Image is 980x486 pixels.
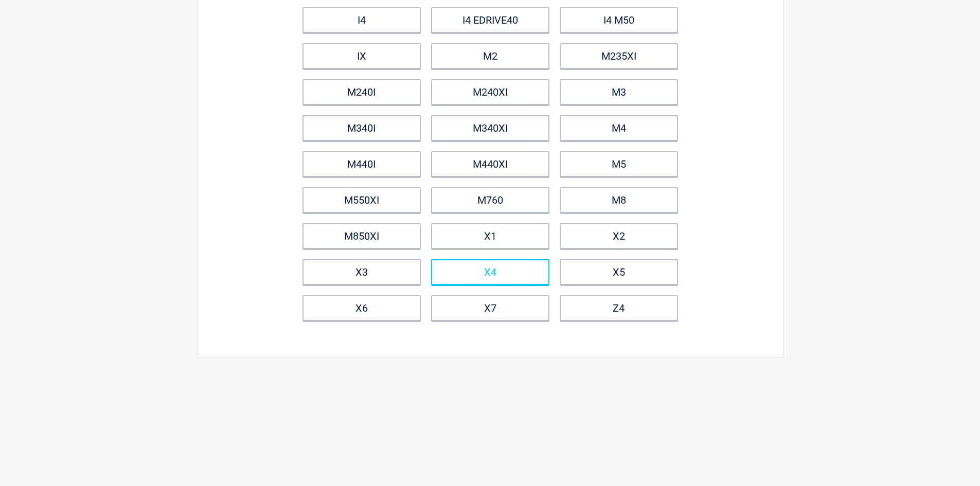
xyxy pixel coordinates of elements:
a: M340XI [431,115,549,141]
a: X3 [302,259,421,285]
a: X5 [560,259,678,285]
a: X6 [302,295,421,321]
a: M240I [302,79,421,105]
a: X1 [431,223,549,249]
a: IX [302,43,421,69]
a: M440XI [431,151,549,177]
a: M2 [431,43,549,69]
a: M8 [560,187,678,213]
a: Z4 [560,295,678,321]
a: X4 [431,259,549,285]
a: M760 [431,187,549,213]
a: M235XI [560,43,678,69]
a: X2 [560,223,678,249]
a: I4 EDRIVE40 [431,7,549,33]
a: M440I [302,151,421,177]
a: X7 [431,295,549,321]
a: I4 M50 [560,7,678,33]
a: M5 [560,151,678,177]
a: M850XI [302,223,421,249]
a: M4 [560,115,678,141]
a: M3 [560,79,678,105]
a: M240XI [431,79,549,105]
a: M340I [302,115,421,141]
a: I4 [302,7,421,33]
a: M550XI [302,187,421,213]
